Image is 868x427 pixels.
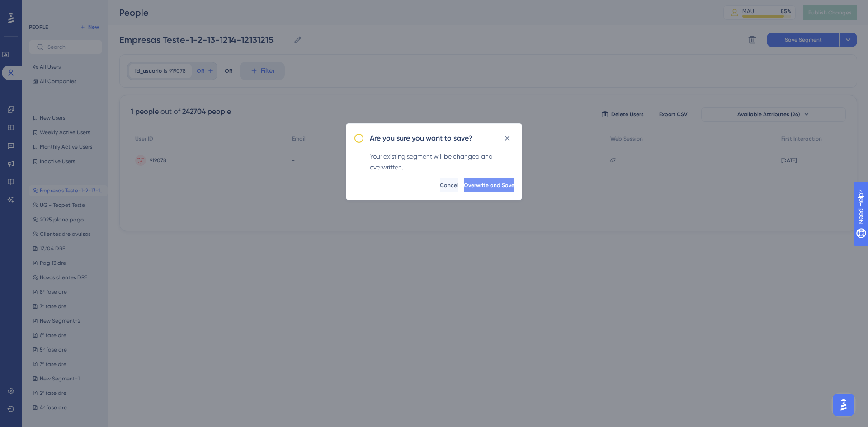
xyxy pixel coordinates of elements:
span: Need Help? [21,2,57,13]
span: Cancel [440,182,458,189]
span: Overwrite and Save [464,182,514,189]
iframe: UserGuiding AI Assistant Launcher [830,391,857,418]
div: Your existing segment will be changed and overwritten. [370,151,514,173]
h2: Are you sure you want to save? [370,133,472,144]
